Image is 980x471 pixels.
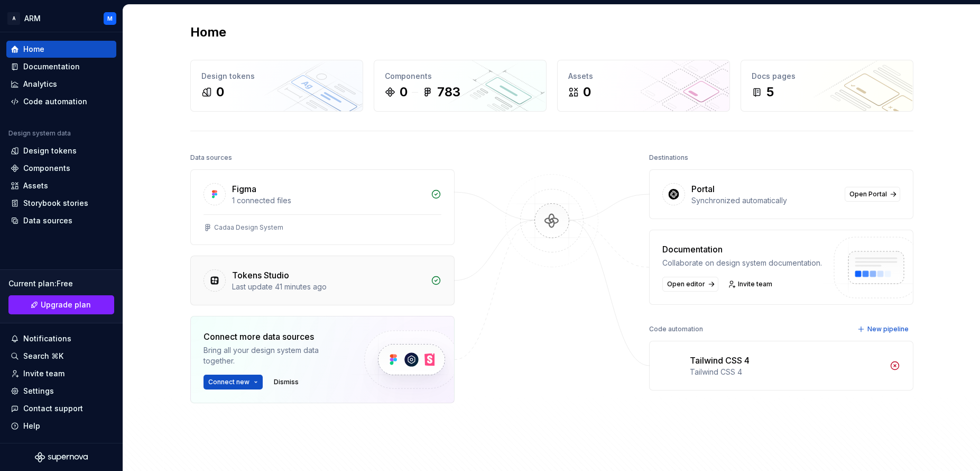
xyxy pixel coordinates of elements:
div: Contact support [23,403,83,414]
div: Help [23,421,40,431]
svg: Supernova Logo [35,452,88,463]
span: New pipeline [867,325,909,333]
a: Tokens StudioLast update 41 minutes ago [190,256,455,305]
div: Data sources [190,150,232,165]
div: 5 [766,84,774,101]
button: Search ⌘K [6,348,116,365]
a: Analytics [6,76,116,93]
div: Portal [691,183,715,195]
div: Current plan : Free [8,278,114,289]
a: Invite team [725,277,777,292]
div: Last update 41 minutes ago [232,282,424,292]
div: Design tokens [201,71,352,81]
div: 0 [400,84,408,101]
div: 783 [437,84,460,101]
div: Documentation [662,243,822,256]
a: Open Portal [845,187,900,202]
a: Storybook stories [6,195,116,212]
a: Settings [6,383,116,400]
h2: Home [190,24,226,41]
div: Figma [232,183,256,195]
span: Open editor [667,280,705,288]
button: AARMM [2,7,121,30]
a: Open editor [662,277,718,292]
button: Connect new [204,375,263,390]
div: Analytics [23,79,57,89]
div: Assets [568,71,719,81]
div: Tokens Studio [232,269,289,282]
div: Settings [23,386,54,396]
div: Notifications [23,333,71,344]
div: Connect more data sources [204,330,346,343]
div: Cadaa Design System [214,223,283,232]
a: Components [6,160,116,177]
div: Destinations [649,150,688,165]
a: Design tokens [6,142,116,159]
div: Tailwind CSS 4 [690,367,883,377]
div: A [7,12,20,25]
div: Storybook stories [23,198,88,209]
div: Synchronized automatically [691,195,838,206]
a: Design tokens0 [190,60,363,112]
button: New pipeline [854,322,913,337]
div: Components [385,71,535,81]
button: Upgrade plan [8,295,114,314]
button: Contact support [6,400,116,417]
div: Design tokens [23,146,77,156]
div: 0 [216,84,224,101]
a: Documentation [6,58,116,75]
button: Notifications [6,330,116,347]
a: Docs pages5 [741,60,913,112]
a: Assets [6,177,116,194]
span: Open Portal [849,190,887,198]
div: Design system data [8,129,71,138]
div: ARM [24,13,41,24]
a: Data sources [6,212,116,229]
a: Home [6,41,116,58]
div: Tailwind CSS 4 [690,354,750,367]
div: Home [23,44,44,55]
div: Documentation [23,61,80,72]
div: 1 connected files [232,195,424,206]
button: Dismiss [269,375,303,390]
div: M [107,14,113,23]
a: Assets0 [557,60,730,112]
div: Invite team [23,368,64,379]
div: Assets [23,180,48,191]
div: Collaborate on design system documentation. [662,258,822,268]
div: Bring all your design system data together. [204,345,346,366]
div: Docs pages [752,71,902,81]
div: 0 [583,84,591,101]
div: Code automation [23,96,87,107]
div: Data sources [23,215,72,226]
div: Code automation [649,322,703,337]
span: Connect new [208,378,249,386]
a: Invite team [6,365,116,382]
span: Invite team [738,280,772,288]
span: Upgrade plan [41,300,91,310]
div: Components [23,163,70,174]
span: Dismiss [274,378,299,386]
div: Search ⌘K [23,351,63,361]
a: Components0783 [374,60,547,112]
button: Help [6,418,116,434]
a: Figma1 connected filesCadaa Design System [190,169,455,245]
a: Code automation [6,93,116,110]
